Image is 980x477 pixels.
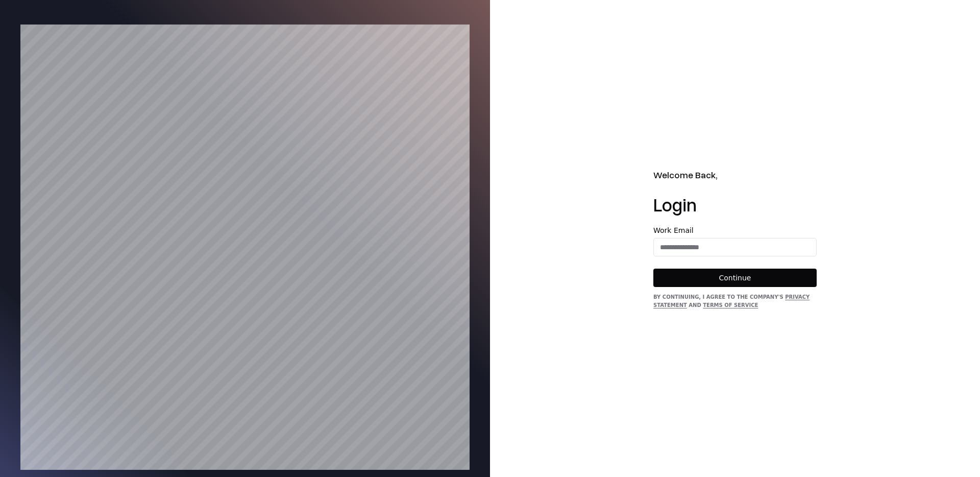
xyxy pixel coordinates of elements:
[653,293,817,309] div: By continuing, I agree to the Company's and
[653,194,817,214] h1: Login
[703,302,758,308] a: Terms of Service
[653,168,817,182] h2: Welcome Back,
[653,294,810,308] a: Privacy Statement
[653,269,817,287] button: Continue
[653,227,817,234] label: Work Email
